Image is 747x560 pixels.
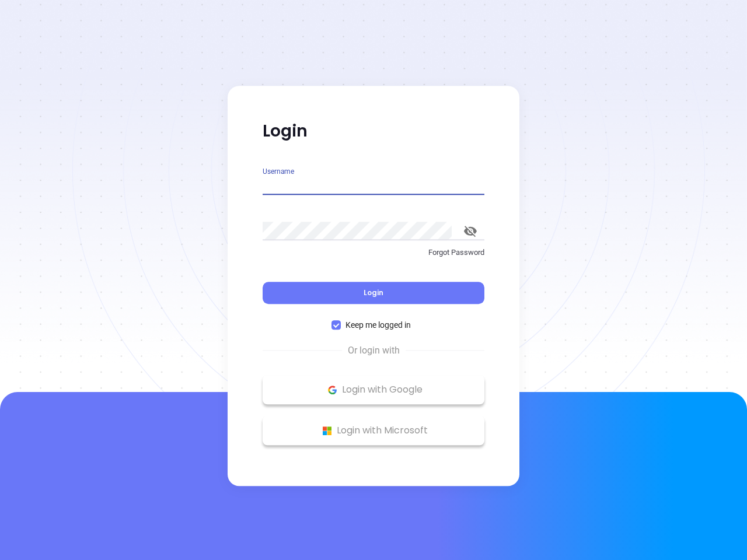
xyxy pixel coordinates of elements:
[263,168,294,175] label: Username
[263,247,484,268] a: Forgot Password
[456,217,484,245] button: toggle password visibility
[320,423,334,438] img: Microsoft Logo
[364,288,383,297] span: Login
[263,247,484,258] p: Forgot Password
[341,318,416,331] span: Keep me logged in
[263,416,484,445] button: Microsoft Logo Login with Microsoft
[342,344,406,358] span: Or login with
[263,375,484,404] button: Google Logo Login with Google
[268,381,479,398] p: Login with Google
[268,422,479,439] p: Login with Microsoft
[325,383,340,397] img: Google Logo
[263,282,484,304] button: Login
[263,121,484,142] p: Login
